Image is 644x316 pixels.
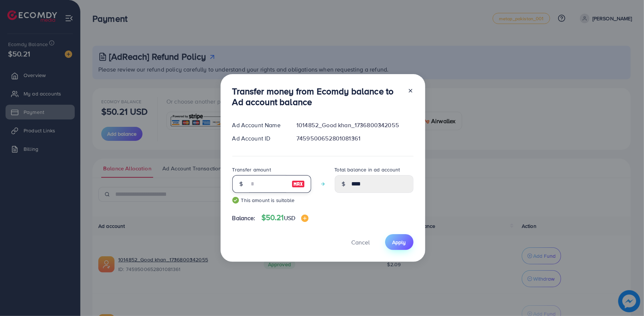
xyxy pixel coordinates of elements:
[232,197,239,204] img: guide
[261,213,309,222] h4: $50.21
[385,234,414,250] button: Apply
[352,238,370,246] span: Cancel
[301,215,309,222] img: image
[232,166,271,173] label: Transfer amount
[232,197,311,204] small: This amount is suitable
[292,180,305,188] img: image
[284,214,295,222] span: USD
[291,134,419,143] div: 7459500652801081361
[232,214,256,222] span: Balance:
[335,166,400,173] label: Total balance in ad account
[226,134,291,143] div: Ad Account ID
[232,86,402,107] h3: Transfer money from Ecomdy balance to Ad account balance
[393,239,406,246] span: Apply
[342,234,379,250] button: Cancel
[226,121,291,129] div: Ad Account Name
[291,121,419,129] div: 1014852_Good khan_1736800342055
